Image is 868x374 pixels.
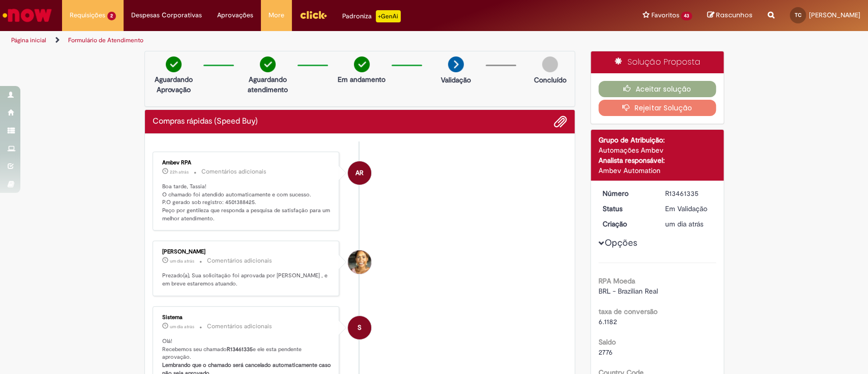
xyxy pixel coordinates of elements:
span: TC [795,12,801,18]
button: Aceitar solução [598,81,716,97]
small: Comentários adicionais [207,256,272,265]
small: Comentários adicionais [201,167,266,176]
div: Ambev RPA [162,160,332,166]
dt: Número [595,188,657,198]
div: Analista responsável: [598,155,716,165]
p: Aguardando atendimento [243,74,292,95]
span: um dia atrás [170,324,194,330]
p: Validação [441,75,471,85]
img: check-circle-green.png [166,56,182,72]
div: Ana Flavia Silva Moreira [348,250,371,274]
div: Ambev RPA [348,161,371,185]
span: Requisições [70,10,105,20]
span: 2 [107,12,116,20]
h2: Compras rápidas (Speed Buy) Histórico de tíquete [153,117,258,126]
span: More [268,10,284,20]
img: click_logo_yellow_360x200.png [300,7,327,22]
a: Formulário de Atendimento [68,36,143,44]
span: BRL - Brazilian Real [598,286,658,296]
time: 29/08/2025 10:07:46 [665,219,703,228]
div: Solução Proposta [591,51,724,73]
p: Em andamento [338,74,385,84]
img: check-circle-green.png [260,56,276,72]
time: 29/08/2025 13:39:38 [170,169,189,175]
p: Aguardando Aprovação [149,74,198,95]
span: 6.1182 [598,317,617,326]
div: Sistema [162,314,332,321]
p: Boa tarde, Tassia! O chamado foi atendido automaticamente e com sucesso. P.O gerado sob registro:... [162,183,332,223]
span: Aprovações [217,10,253,20]
a: Página inicial [11,36,46,44]
img: ServiceNow [1,5,53,25]
div: [PERSON_NAME] [162,249,332,255]
b: R13461335 [227,346,253,353]
img: arrow-next.png [448,56,464,72]
button: Rejeitar Solução [598,100,716,116]
dt: Criação [595,219,657,229]
div: Em Validação [665,204,712,214]
p: Concluído [533,75,566,85]
div: Grupo de Atribuição: [598,135,716,145]
p: +GenAi [376,10,401,22]
span: um dia atrás [170,258,194,264]
img: img-circle-grey.png [542,56,558,72]
p: Prezado(a), Sua solicitação foi aprovada por [PERSON_NAME] , e em breve estaremos atuando. [162,272,332,287]
div: System [348,316,371,339]
button: Adicionar anexos [554,115,567,128]
span: Rascunhos [716,10,753,20]
time: 29/08/2025 10:28:38 [170,258,194,264]
div: Padroniza [342,10,401,22]
span: S [357,315,362,340]
div: Automações Ambev [598,145,716,155]
ul: Trilhas de página [8,31,571,50]
div: R13461335 [665,188,712,198]
span: 43 [681,12,692,20]
span: Despesas Corporativas [131,10,202,20]
span: [PERSON_NAME] [809,11,860,19]
time: 29/08/2025 10:07:58 [170,324,194,330]
span: 2776 [598,348,613,357]
b: RPA Moeda [598,276,635,285]
small: Comentários adicionais [207,322,272,331]
b: taxa de conversão [598,307,657,316]
span: Favoritos [651,10,679,20]
span: AR [355,161,364,185]
a: Rascunhos [707,11,753,20]
span: 22h atrás [170,169,189,175]
span: um dia atrás [665,219,703,228]
div: 29/08/2025 10:07:46 [665,219,712,229]
b: Saldo [598,337,616,347]
dt: Status [595,204,657,214]
img: check-circle-green.png [354,56,370,72]
div: Ambev Automation [598,165,716,176]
